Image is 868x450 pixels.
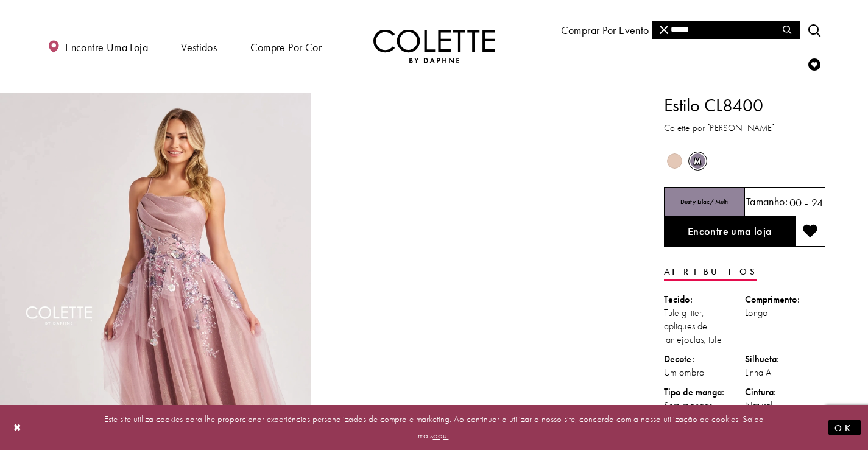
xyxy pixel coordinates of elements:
[44,29,151,64] a: Encontre uma loja
[745,293,800,306] font: Comprimento:
[449,429,451,441] font: .
[664,293,693,306] font: Tecido:
[652,21,676,39] button: Fechar pesquisa
[558,12,652,47] span: Comprar por evento
[373,30,495,63] a: Visite a página inicial
[680,198,729,205] h5: Cor escolhida
[561,23,649,37] font: Comprar por evento
[688,224,772,238] font: Encontre uma loja
[745,385,777,398] font: Cintura:
[664,122,775,134] font: Colette por [PERSON_NAME]
[664,399,712,412] font: Sem mangas
[317,93,627,248] video: Estilo CL8400 Colette by Daphne #1 reprodução automática em loop sem som vídeo
[652,21,800,39] div: Formulário de pesquisa
[664,385,724,398] font: Tipo de manga:
[679,12,778,47] a: Conheça o designer
[433,429,449,441] a: aqui
[250,40,322,54] font: Compre por cor
[181,40,217,54] font: Vestidos
[247,29,325,64] span: Compre por cor
[746,194,788,208] font: Tamanho:
[745,353,780,365] font: Silhueta:
[664,262,757,281] a: Atributos
[687,150,708,172] div: Lilás empoeirado/multicolorido
[745,306,769,319] font: Longo
[652,21,799,39] input: Procurar
[664,94,763,117] font: Estilo CL8400
[664,150,685,172] div: Champanhe Multi
[664,150,825,173] div: O estado dos controles de cores do produto depende do tamanho escolhido
[664,306,722,346] font: Tule glitter, apliques de lantejoulas, tule
[789,195,824,209] font: 00 - 24
[373,30,495,63] img: Colette por Daphne
[664,216,795,247] a: Encontre uma loja
[834,422,855,434] font: OK
[65,40,148,54] font: Encontre uma loja
[104,413,764,441] font: Este site utiliza cookies para lhe proporcionar experiências personalizadas de compra e marketing...
[795,216,825,247] button: Adicionar à lista de desejos
[775,21,799,39] button: Enviar pesquisa
[805,47,824,80] a: Verificar lista de desejos
[828,420,861,436] button: Enviar diálogo
[664,366,705,379] font: Um ombro
[805,13,824,46] a: Alternar pesquisa
[745,399,773,412] font: Natural
[7,417,28,438] button: Fechar diálogo
[664,265,757,278] font: Atributos
[178,29,220,64] span: Vestidos
[745,366,772,379] font: Linha A
[664,353,694,365] font: Decote:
